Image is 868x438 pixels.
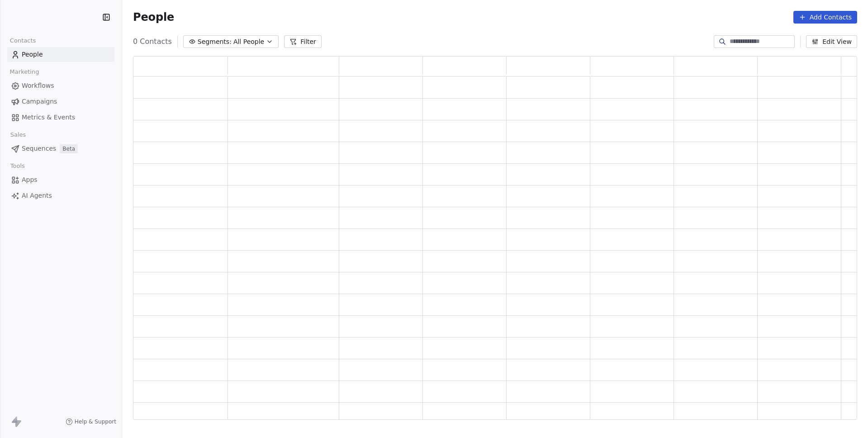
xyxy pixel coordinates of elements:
span: AI Agents [22,191,52,200]
span: Segments: [198,37,232,47]
span: Tools [6,159,28,173]
span: Apps [22,175,38,185]
button: Filter [284,35,322,48]
a: AI Agents [7,188,114,203]
span: 0 Contacts [133,36,172,47]
span: Beta [60,144,78,153]
span: Sequences [22,144,56,153]
span: Sales [6,128,30,142]
span: People [22,50,43,59]
a: SequencesBeta [7,141,114,156]
span: Help & Support [75,418,116,425]
span: Metrics & Events [22,113,75,122]
span: All People [233,37,264,47]
a: People [7,47,114,62]
a: Workflows [7,78,114,93]
a: Help & Support [66,418,116,425]
span: People [133,10,174,24]
a: Campaigns [7,94,114,109]
a: Metrics & Events [7,110,114,125]
button: Add Contacts [793,11,857,24]
span: Marketing [6,65,43,79]
a: Apps [7,172,114,187]
span: Contacts [6,34,40,48]
span: Campaigns [22,97,57,106]
button: Edit View [806,35,857,48]
span: Workflows [22,81,54,90]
